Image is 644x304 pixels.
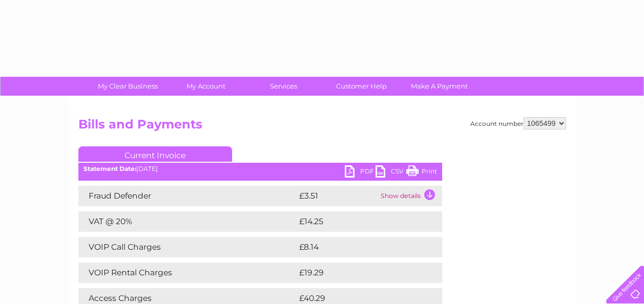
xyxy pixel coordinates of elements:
a: Make A Payment [397,77,482,96]
a: Customer Help [319,77,404,96]
td: £14.25 [297,211,421,232]
td: VOIP Call Charges [78,237,297,257]
td: VAT @ 20% [78,211,297,232]
b: Statement Date: [84,165,136,172]
td: £19.29 [297,263,421,283]
a: My Account [163,77,248,96]
a: CSV [376,165,406,180]
div: Account number [470,117,566,129]
a: Print [406,165,437,180]
td: £8.14 [297,237,417,257]
td: Show details [378,186,442,206]
td: Fraud Defender [78,186,297,206]
a: My Clear Business [86,77,170,96]
a: PDF [345,165,376,180]
h2: Bills and Payments [78,117,566,137]
td: £3.51 [297,186,378,206]
a: Current Invoice [78,146,232,162]
td: VOIP Rental Charges [78,263,297,283]
a: Services [241,77,326,96]
div: [DATE] [78,165,442,172]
